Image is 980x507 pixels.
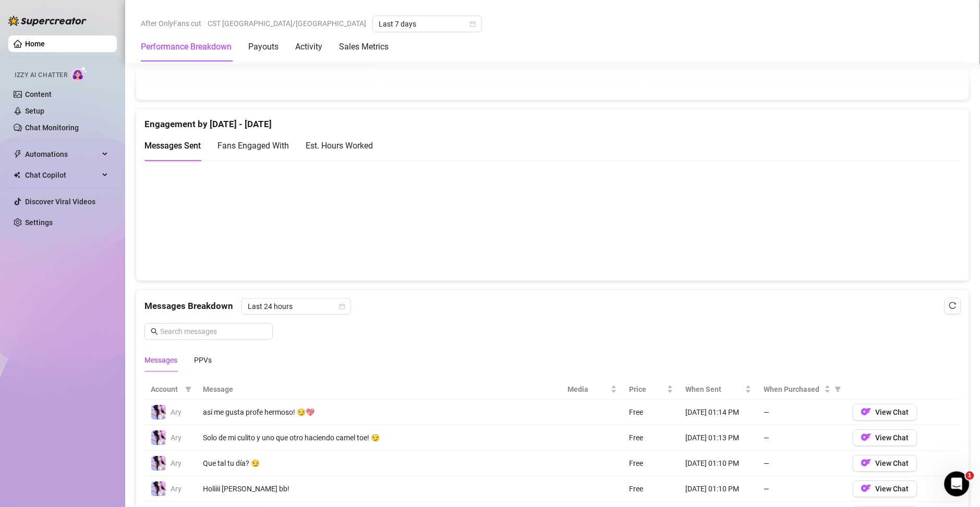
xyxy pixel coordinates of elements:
button: OFView Chat [853,480,917,497]
td: [DATE] 01:13 PM [680,425,758,451]
span: Price [630,384,665,395]
td: [DATE] 01:14 PM [680,400,758,425]
input: Search messages [160,326,267,337]
span: calendar [339,303,345,310]
th: Price [623,379,680,400]
img: OF [861,406,872,417]
td: Free [623,451,680,476]
img: OF [861,483,872,493]
span: reload [949,302,957,309]
div: Holiiii [PERSON_NAME] bb! [203,483,555,494]
th: Media [561,379,623,400]
span: Ary [171,459,182,467]
div: Est. Hours Worked [306,139,373,152]
a: Content [25,90,52,98]
th: When Purchased [758,379,846,400]
span: Ary [171,408,182,416]
span: View Chat [876,408,909,416]
img: AI Chatter [71,66,88,81]
a: Settings [25,218,53,227]
img: Ary [151,430,166,445]
span: View Chat [876,459,909,467]
td: — [758,451,846,476]
span: Account [151,384,181,395]
span: Automations [25,146,99,163]
a: Discover Viral Videos [25,197,95,206]
div: Sales Metrics [339,41,389,53]
div: así me gusta profe hermoso! 😏💖 [203,406,555,418]
span: search [151,328,158,335]
span: CST [GEOGRAPHIC_DATA]/[GEOGRAPHIC_DATA] [208,16,366,31]
span: filter [185,386,191,392]
span: Messages Sent [144,141,201,151]
div: Engagement by [DATE] - [DATE] [144,109,961,131]
span: Last 7 days [379,16,476,32]
td: Free [623,400,680,425]
a: OFView Chat [853,436,917,444]
span: After OnlyFans cut [141,16,201,31]
span: thunderbolt [14,150,22,158]
td: — [758,425,846,451]
a: OFView Chat [853,487,917,495]
img: Ary [151,405,166,419]
span: Chat Copilot [25,167,99,183]
span: View Chat [876,485,909,493]
span: Ary [171,434,182,442]
button: OFView Chat [853,429,917,446]
div: Payouts [248,41,279,53]
td: [DATE] 01:10 PM [680,476,758,502]
div: Messages Breakdown [144,298,961,315]
td: — [758,400,846,425]
td: Free [623,476,680,502]
span: filter [835,386,841,392]
div: Solo de mi culito y uno que otro haciendo camel toe! 😏 [203,432,555,443]
span: Last 24 hours [248,299,345,314]
a: OFView Chat [853,410,917,418]
span: Fans Engaged With [217,141,289,151]
th: Message [197,379,561,400]
iframe: Intercom live chat [945,472,970,497]
img: logo-BBDzfeDw.svg [8,16,87,26]
div: Que tal tu día? 😏 [203,457,555,469]
span: Izzy AI Chatter [15,70,67,80]
div: Performance Breakdown [141,41,232,53]
img: OF [861,457,872,468]
a: Chat Monitoring [25,123,79,132]
div: PPVs [194,354,212,366]
span: 1 [966,472,974,480]
span: View Chat [876,434,909,442]
img: Ary [151,456,166,471]
a: Home [25,40,45,48]
a: OFView Chat [853,461,917,469]
span: filter [833,381,843,397]
span: When Sent [686,384,743,395]
div: Activity [295,41,322,53]
img: Chat Copilot [14,171,20,179]
th: When Sent [680,379,758,400]
a: Setup [25,107,44,115]
button: OFView Chat [853,404,917,421]
td: — [758,476,846,502]
div: Messages [144,354,177,366]
img: OF [861,432,872,442]
span: When Purchased [764,384,822,395]
span: Ary [171,485,182,493]
td: [DATE] 01:10 PM [680,451,758,476]
span: calendar [470,21,476,27]
span: filter [183,381,193,397]
img: Ary [151,481,166,496]
td: Free [623,425,680,451]
button: OFView Chat [853,455,917,472]
span: Media [567,384,608,395]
